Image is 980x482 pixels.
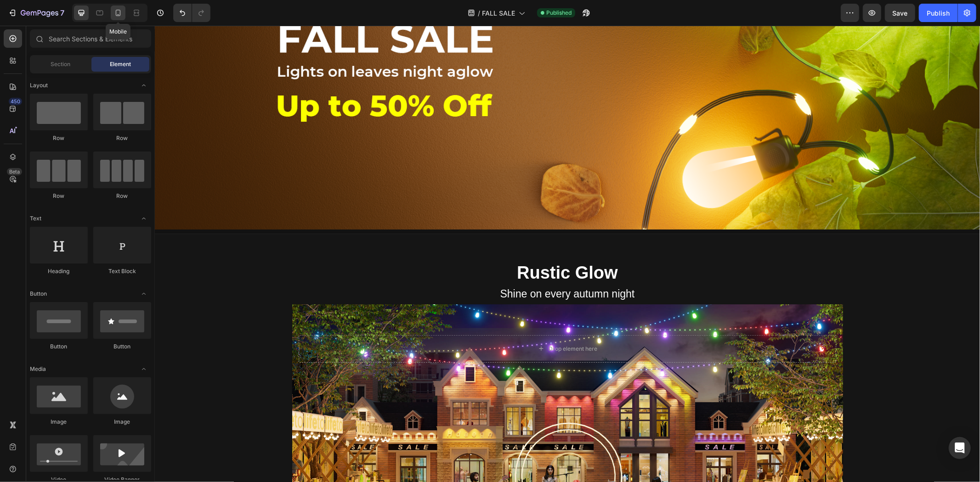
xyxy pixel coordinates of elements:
div: Image [93,418,151,426]
span: Section [51,60,71,68]
span: Save [893,9,908,17]
button: Save [885,4,915,22]
div: Open Intercom Messenger [949,437,971,459]
div: Text Block [93,267,151,275]
span: Toggle open [136,78,151,93]
div: Row [93,192,151,200]
div: Heading [30,267,88,275]
span: Toggle open [136,362,151,376]
div: Drop element here [394,319,442,327]
span: Media [30,365,46,373]
span: Published [546,9,572,17]
div: Image [30,418,88,426]
input: Search Sections & Elements [30,29,151,48]
span: Text [30,214,41,223]
div: Beta [7,168,22,175]
span: Toggle open [136,286,151,301]
div: Button [93,342,151,351]
span: Toggle open [136,211,151,226]
span: FALL SALE [482,8,515,18]
div: Row [30,192,88,200]
div: Row [93,134,151,142]
iframe: Design area [155,26,980,482]
div: Row [30,134,88,142]
div: Publish [927,8,950,18]
div: 450 [9,98,22,105]
p: 7 [60,7,64,18]
div: Undo/Redo [173,4,210,22]
span: Element [110,60,131,68]
span: Layout [30,81,48,90]
span: / [478,8,480,18]
div: Button [30,342,88,351]
span: Button [30,290,47,298]
button: Publish [919,4,957,22]
button: 7 [4,4,68,22]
